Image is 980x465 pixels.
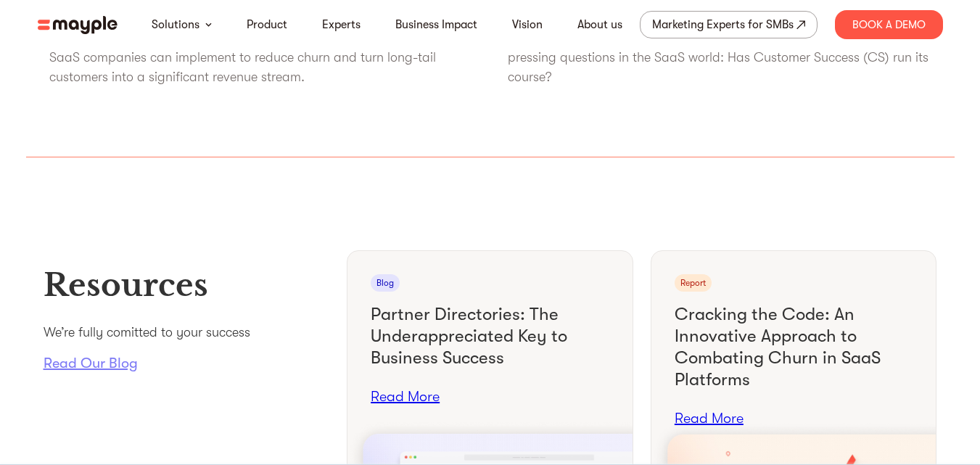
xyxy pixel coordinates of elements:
a: Read More [675,409,744,428]
h4: Cracking the Code: An Innovative Approach to Combating Churn in SaaS Platforms [675,303,913,390]
img: arrow-down [205,22,212,27]
a: Marketing Experts for SMBs [640,11,818,38]
h4: Partner Directories: The Underappreciated Key to Business Success [371,303,609,369]
a: About us [577,16,622,33]
div: Marketing Experts for SMBs [652,15,794,35]
a: Experts [322,16,361,33]
div: Book A Demo [835,10,943,39]
div: report [675,274,712,292]
div: Blog [371,274,400,292]
img: mayple-logo [38,16,118,34]
a: Read Our Blog [44,354,330,373]
h3: Resources [44,265,330,305]
a: Business Impact [395,16,477,33]
a: Solutions [152,16,199,33]
p: We’re fully comitted to your success [44,323,330,342]
a: Read More [371,387,440,406]
a: Vision [512,16,543,33]
a: Product [247,16,287,33]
